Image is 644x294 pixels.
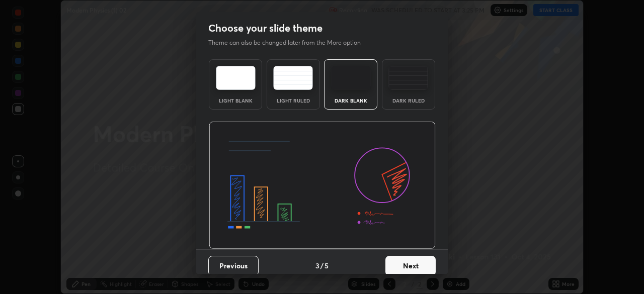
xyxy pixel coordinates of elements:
img: lightRuledTheme.5fabf969.svg [273,66,313,90]
img: darkTheme.f0cc69e5.svg [331,66,371,90]
img: lightTheme.e5ed3b09.svg [216,66,256,90]
h4: / [320,260,324,271]
div: Dark Blank [331,98,371,103]
h4: 5 [325,260,329,271]
button: Previous [208,256,259,276]
h4: 3 [315,260,319,271]
div: Light Ruled [273,98,313,103]
h2: Choose your slide theme [208,22,323,35]
img: darkRuledTheme.de295e13.svg [388,66,428,90]
div: Dark Ruled [388,98,429,103]
div: Light Blank [215,98,256,103]
p: Theme can also be changed later from the More option [208,38,371,47]
img: darkThemeBanner.d06ce4a2.svg [209,122,436,249]
button: Next [385,256,436,276]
